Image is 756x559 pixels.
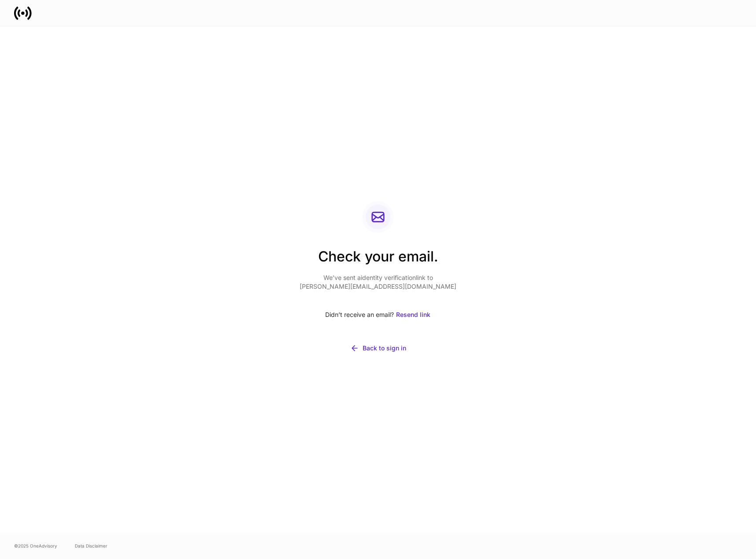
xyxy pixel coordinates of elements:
[363,344,406,353] div: Back to sign in
[300,273,456,291] p: We’ve sent a identity verification link to [PERSON_NAME][EMAIL_ADDRESS][DOMAIN_NAME]
[14,542,57,549] span: © 2025 OneAdvisory
[300,338,456,358] button: Back to sign in
[396,310,430,319] div: Resend link
[300,305,456,324] div: Didn’t receive an email?
[75,542,107,549] a: Data Disclaimer
[300,247,456,273] h2: Check your email.
[396,305,431,324] button: Resend link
